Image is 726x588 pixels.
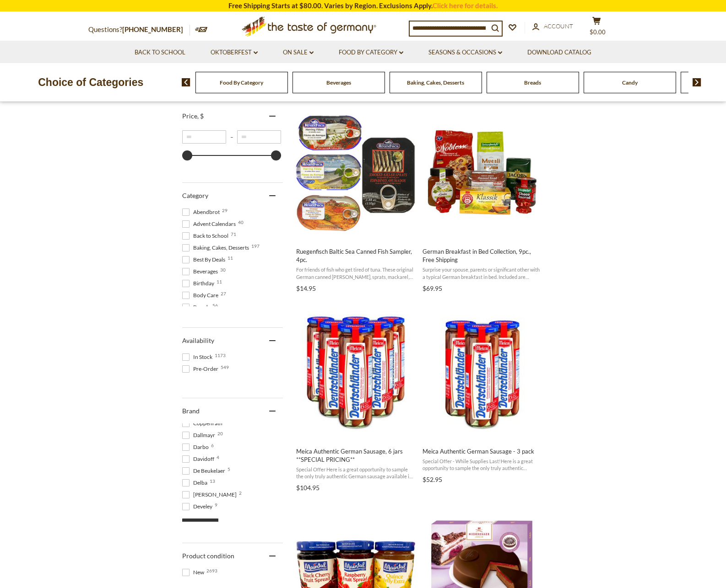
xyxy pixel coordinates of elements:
[135,48,185,58] a: Back to School
[215,502,217,507] span: 9
[220,267,226,272] span: 30
[182,279,217,288] span: Birthday
[220,79,263,86] a: Food By Category
[295,303,416,495] a: Meica Authentic German Sausage, 6 jars **SPECIAL PRICING**
[423,447,541,455] span: Meica Authentic German Sausage - 3 pack
[544,22,573,30] span: Account
[182,220,238,228] span: Advent Calendars
[296,484,320,492] span: $104.95
[532,21,573,32] a: Account
[182,407,200,415] span: Brand
[423,266,541,280] span: Surprise your spouse, parents or significant other with a typical German breakfast in bed. Includ...
[423,284,442,292] span: $69.95
[339,48,403,58] a: Food By Category
[296,247,415,264] span: Ruegenfisch Baltic Sea Canned Fish Sampler, 4pc.
[524,79,541,86] a: Breads
[88,24,190,36] p: Questions?
[211,443,214,448] span: 6
[228,467,230,471] span: 5
[421,103,542,295] a: German Breakfast in Bed Collection, 9pc., Free Shipping
[296,284,316,292] span: $14.95
[433,1,498,10] a: Click here for details.
[197,112,204,120] span: , $
[295,112,416,233] img: Ruegenfisch Baltic Sea Sampler
[237,130,281,144] input: Maximum value
[296,266,415,280] span: For friends of fish who get tired of tuna. These original German canned [PERSON_NAME], sprats, ma...
[222,208,228,213] span: 29
[182,502,215,511] span: Develey
[211,48,258,58] a: Oktoberfest
[182,78,190,86] img: previous arrow
[182,291,221,299] span: Body Care
[182,479,210,487] span: Delba
[283,48,314,58] a: On Sale
[583,16,610,39] button: $0.00
[182,192,208,199] span: Category
[182,568,207,577] span: New
[182,303,213,311] span: Breads
[423,247,541,264] span: German Breakfast in Bed Collection, 9pc., Free Shipping
[182,431,218,439] span: Dallmayr
[182,519,218,530] div: Show more
[182,244,252,252] span: Baking, Cakes, Desserts
[421,303,542,487] a: Meica Authentic German Sausage - 3 pack
[182,552,234,560] span: Product condition
[210,479,215,483] span: 13
[421,311,542,432] img: Special Offer! Meica Deutschlaender Sausages, 3 bottles
[295,103,416,295] a: Ruegenfisch Baltic Sea Canned Fish Sampler, 4pc.
[182,130,226,144] input: Minimum value
[217,431,223,436] span: 20
[527,48,591,58] a: Download Catalog
[407,79,464,86] a: Baking, Cakes, Desserts
[221,291,226,296] span: 27
[238,220,244,225] span: 40
[182,267,221,276] span: Beverages
[693,78,701,86] img: next arrow
[251,244,260,248] span: 197
[295,311,416,432] img: Meica Deutschlaender Sausages, 6 bottles
[239,491,242,495] span: 2
[215,353,226,358] span: 1173
[590,28,606,36] span: $0.00
[212,303,218,308] span: 56
[182,365,221,373] span: Pre-Order
[228,256,233,260] span: 11
[217,455,219,460] span: 4
[221,365,229,369] span: 549
[326,79,351,86] a: Beverages
[182,443,211,451] span: Darbo
[423,476,442,483] span: $52.95
[182,353,215,361] span: In Stock
[182,337,214,344] span: Availability
[122,25,183,33] a: [PHONE_NUMBER]
[182,419,225,428] span: Coppenrath
[182,467,228,475] span: De Beukelaer
[226,134,237,140] span: –
[182,112,204,120] span: Price
[423,458,541,472] span: Special Offer - While Supplies Last!Here is a great opportunity to sample the only truly authenti...
[206,568,217,573] span: 2693
[182,208,222,216] span: Abendbrot
[622,79,638,86] a: Candy
[231,232,236,236] span: 71
[182,256,228,264] span: Best By Deals
[217,279,222,284] span: 11
[182,491,239,499] span: [PERSON_NAME]
[182,455,217,463] span: Davidoff
[225,419,230,424] span: 14
[428,48,502,58] a: Seasons & Occasions
[296,466,415,480] span: Special Offer Here is a great opportunity to sample the only truly authentic German sausage avail...
[296,447,415,464] span: Meica Authentic German Sausage, 6 jars **SPECIAL PRICING**
[182,232,231,240] span: Back to School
